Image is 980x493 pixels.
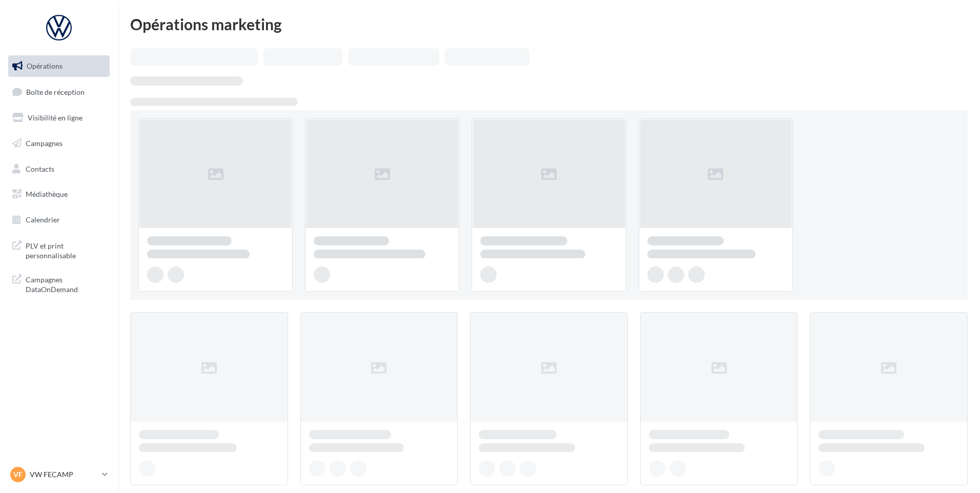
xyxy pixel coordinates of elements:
a: Calendrier [6,209,112,231]
a: Médiathèque [6,183,112,205]
span: Campagnes DataOnDemand [26,273,106,295]
span: Campagnes [26,139,63,148]
a: Contacts [6,158,112,180]
a: Campagnes [6,133,112,154]
a: Campagnes DataOnDemand [6,269,112,299]
span: Boîte de réception [26,87,85,96]
a: Visibilité en ligne [6,107,112,129]
span: Opérations [27,61,63,70]
span: Contacts [26,164,54,173]
span: Médiathèque [26,190,68,198]
a: Boîte de réception [6,81,112,103]
p: VW FECAMP [30,469,98,480]
span: VF [13,469,23,480]
span: Visibilité en ligne [28,113,83,122]
a: PLV et print personnalisable [6,235,112,265]
div: Opérations marketing [130,16,968,32]
a: Opérations [6,55,112,77]
span: Calendrier [26,215,60,224]
a: VF VW FECAMP [8,465,110,484]
span: PLV et print personnalisable [26,239,106,261]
